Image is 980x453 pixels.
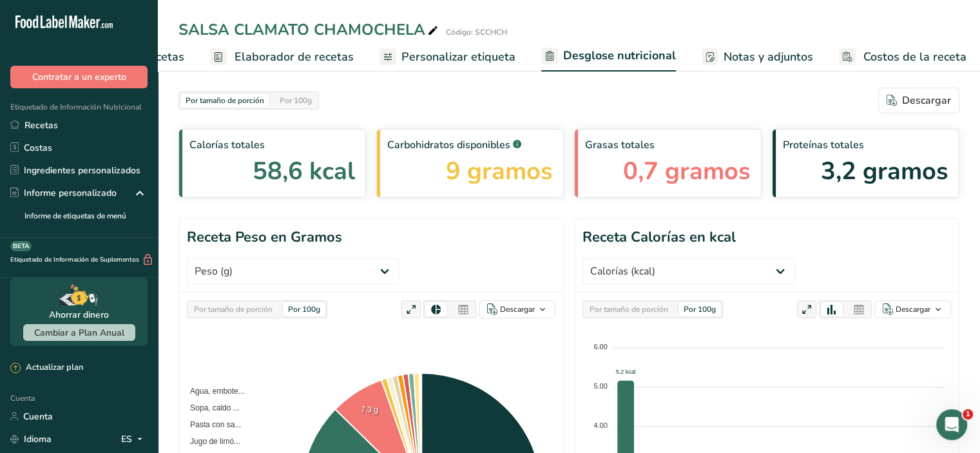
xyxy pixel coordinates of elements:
[863,49,966,64] font: Costos de la receta
[902,93,951,108] font: Descargar
[446,27,507,37] font: Código: SCCHCH
[582,227,736,247] font: Receta Calorías en kcal
[23,324,135,341] button: Cambiar a Plan Anual
[189,138,265,152] font: Calorías totales
[34,327,124,339] font: Cambiar a Plan Anual
[24,187,117,199] font: Informe personalizado
[194,304,273,314] font: Por tamaño de porción
[253,155,355,188] font: 58,6 kcal
[965,410,970,418] font: 1
[24,119,58,131] font: Recetas
[121,433,132,445] font: ES
[24,142,52,154] font: Costas
[10,393,35,403] font: Cuenta
[479,300,555,318] button: Descargar
[896,304,930,314] font: Descargar
[593,343,607,351] tspan: 6.00
[24,164,140,177] font: Ingredientes personalizados
[684,304,716,314] font: Por 100g
[401,49,515,64] font: Personalizar etiqueta
[878,88,959,113] button: Descargar
[180,420,241,429] span: Pasta con sa...
[24,433,52,445] font: Idioma
[26,361,83,373] font: Actualizar plan
[702,43,813,72] a: Notas y adjuntos
[783,138,864,152] font: Proteínas totales
[13,242,29,251] font: BETA
[724,49,813,64] font: Notas y adjuntos
[280,95,312,106] font: Por 100g
[541,41,676,72] a: Desglose nutricional
[936,409,967,440] iframe: Chat en vivo de Intercom
[387,138,510,152] font: Carbohidratos disponibles
[32,71,126,83] font: Contratar a un experto
[839,43,966,72] a: Costos de la receta
[186,95,264,106] font: Por tamaño de porción
[874,300,951,318] button: Descargar
[623,155,751,188] font: 0,7 gramos
[210,43,354,72] a: Elaborador de recetas
[24,211,126,221] font: Informe de etiquetas de menú
[585,138,655,152] font: Grasas totales
[500,304,535,314] font: Descargar
[180,387,245,396] span: Agua, embote...
[235,49,354,64] font: Elaborador de recetas
[446,155,553,188] font: 9 gramos
[10,255,139,264] font: Etiquetado de Información de Suplementos
[180,403,240,412] span: Sopa, caldo ...
[563,48,676,63] font: Desglose nutricional
[288,304,320,314] font: Por 100g
[180,437,240,446] span: Jugo de limó...
[187,227,342,247] font: Receta Peso en Gramos
[590,304,668,314] font: Por tamaño de porción
[10,66,148,88] button: Contratar a un experto
[593,382,607,390] tspan: 5.00
[23,410,53,423] font: Cuenta
[380,43,515,72] a: Personalizar etiqueta
[10,102,142,112] font: Etiquetado de Información Nutricional
[821,155,948,188] font: 3,2 gramos
[49,309,109,321] font: Ahorrar dinero
[593,421,607,429] tspan: 4.00
[178,19,425,40] font: SALSA CLAMATO CHAMOCHELA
